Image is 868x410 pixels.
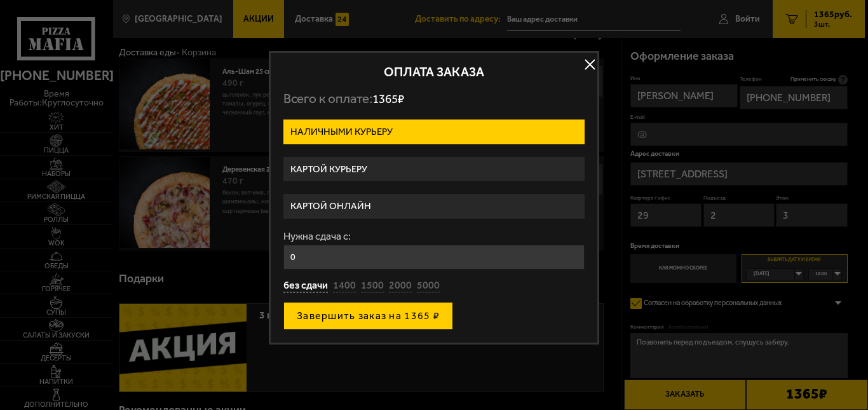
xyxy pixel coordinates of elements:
[372,92,404,106] span: 1365 ₽
[283,65,585,78] h2: Оплата заказа
[361,279,384,293] button: 1500
[283,157,585,182] label: Картой курьеру
[389,279,412,293] button: 2000
[283,302,453,330] button: Завершить заказ на 1365 ₽
[283,194,585,219] label: Картой онлайн
[283,231,585,242] label: Нужна сдача с:
[283,91,585,107] p: Всего к оплате:
[417,279,440,293] button: 5000
[333,279,356,293] button: 1400
[283,279,328,293] button: без сдачи
[283,120,585,144] label: Наличными курьеру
